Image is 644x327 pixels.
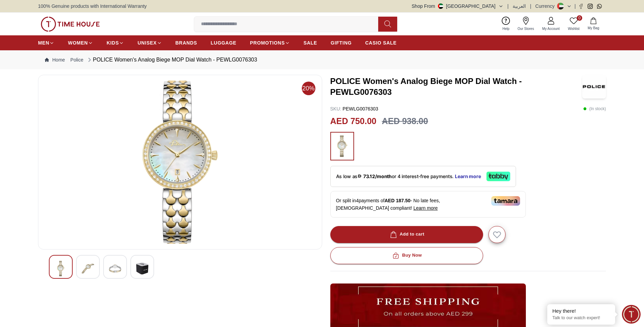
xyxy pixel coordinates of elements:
span: 100% Genuine products with International Warranty [38,3,147,10]
span: Learn more [413,205,438,211]
div: Buy Now [391,252,422,259]
button: العربية [513,3,526,10]
h3: POLICE Women's Analog Biege MOP Dial Watch - PEWLG0076303 [330,76,583,98]
span: CASIO SALE [365,39,397,46]
span: | [530,3,531,10]
div: POLICE Women's Analog Biege MOP Dial Watch - PEWLG0076303 [86,56,257,64]
a: Instagram [588,4,593,9]
span: SKU : [330,106,342,111]
button: Shop From[GEOGRAPHIC_DATA] [412,3,503,10]
a: Whatsapp [597,4,602,9]
a: SALE [303,37,317,49]
img: POLICE Women's Analog Biege MOP Dial Watch - PEWLG0076303 [44,81,316,244]
p: ( In stock ) [583,105,606,112]
h3: AED 938.00 [382,115,428,128]
span: Wishlist [565,26,582,31]
a: 0Wishlist [564,15,584,33]
img: Tamara [491,196,520,206]
a: Our Stores [514,15,538,33]
p: PEWLG0076303 [330,105,379,112]
a: KIDS [107,37,124,49]
a: PROMOTIONS [250,37,290,49]
span: Our Stores [515,26,537,31]
a: LUGGAGE [211,37,237,49]
div: Or split in 4 payments of - No late fees, [DEMOGRAPHIC_DATA] compliant! [330,191,526,218]
button: Add to cart [330,226,483,243]
img: United Arab Emirates [438,3,443,9]
img: POLICE Women's Analog Biege MOP Dial Watch - PEWLG0076303 [55,261,67,276]
button: My Bag [584,16,603,32]
div: Add to cart [389,230,424,238]
img: ... [334,135,351,157]
span: SALE [303,39,317,46]
a: Home [45,56,65,63]
span: 20% [302,82,315,95]
span: 0 [577,15,582,21]
nav: Breadcrumb [38,50,606,69]
h2: AED 750.00 [330,115,376,128]
a: GIFTING [331,37,352,49]
span: AED 187.50 [385,198,410,203]
span: | [508,3,509,10]
span: My Account [539,26,563,31]
span: KIDS [107,39,119,46]
button: Buy Now [330,247,483,264]
img: ... [41,17,100,32]
span: WOMEN [68,39,88,46]
img: POLICE Women's Analog Biege MOP Dial Watch - PEWLG0076303 [109,261,121,276]
a: MEN [38,37,54,49]
span: Help [500,26,512,31]
img: POLICE Women's Analog Biege MOP Dial Watch - PEWLG0076303 [136,261,148,276]
span: LUGGAGE [211,39,237,46]
span: GIFTING [331,39,352,46]
a: UNISEX [137,37,162,49]
span: My Bag [585,25,602,31]
a: CASIO SALE [365,37,397,49]
img: POLICE Women's Analog Biege MOP Dial Watch - PEWLG0076303 [82,261,94,276]
span: BRANDS [176,39,197,46]
span: PROMOTIONS [250,39,285,46]
a: WOMEN [68,37,93,49]
a: Help [498,15,514,33]
span: | [574,3,576,10]
img: POLICE Women's Analog Biege MOP Dial Watch - PEWLG0076303 [582,75,606,99]
p: Talk to our watch expert! [552,315,610,321]
a: Police [70,56,83,63]
a: BRANDS [176,37,197,49]
div: Chat Widget [622,305,641,324]
a: Facebook [578,4,584,9]
span: MEN [38,39,49,46]
div: Currency [535,3,557,10]
span: UNISEX [137,39,157,46]
div: Hey there! [552,308,610,314]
